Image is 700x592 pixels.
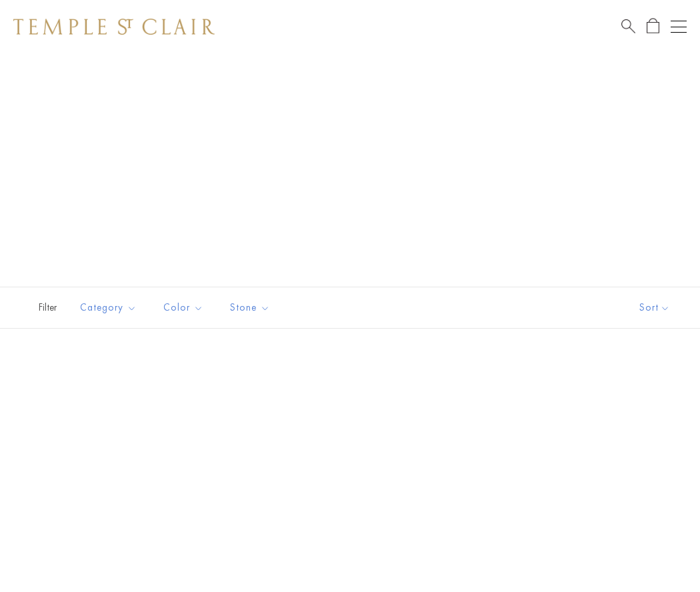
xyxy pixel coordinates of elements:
[609,287,700,328] button: Show sort by
[223,299,280,316] span: Stone
[13,19,215,35] img: Temple St. Clair
[73,299,147,316] span: Category
[647,18,659,35] a: Open Shopping Bag
[157,299,213,316] span: Color
[621,18,635,35] a: Search
[70,293,147,323] button: Category
[671,19,687,35] button: Open navigation
[153,293,213,323] button: Color
[220,293,280,323] button: Stone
